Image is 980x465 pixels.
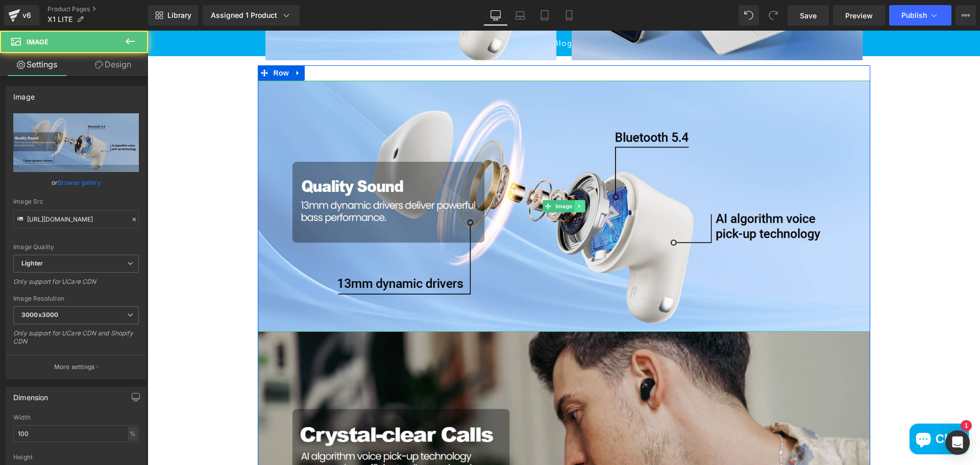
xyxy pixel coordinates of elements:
[58,174,101,191] a: Browse gallery
[21,311,58,319] b: 3000x3000
[13,87,35,101] div: Image
[13,425,139,442] input: auto
[532,5,557,26] a: Tablet
[21,259,43,267] b: Lighter
[148,5,199,26] a: New Library
[557,5,581,26] a: Mobile
[508,5,532,26] a: Laptop
[901,11,927,19] span: Publish
[13,329,139,352] div: Only support for UCare CDN and Shopify CDN
[427,169,437,182] a: Expand / Collapse
[13,414,139,421] div: Width
[759,393,824,426] inbox-online-store-chat: Shopify online store chat
[13,198,139,205] div: Image Src
[76,53,150,76] a: Design
[13,243,139,251] div: Image Quality
[13,387,48,402] div: Dimension
[47,5,148,13] a: Product Pages
[13,210,139,228] input: Link
[889,5,951,26] button: Publish
[128,427,137,440] div: %
[54,362,95,372] p: More settings
[13,278,139,292] div: Only support for UCare CDN
[47,15,72,23] span: X1 LITE
[800,10,817,21] span: Save
[483,5,508,26] a: Desktop
[406,169,427,182] span: Image
[13,295,139,302] div: Image Resolution
[739,5,759,26] button: Undo
[945,430,970,455] div: Open Intercom Messenger
[13,177,139,188] div: or
[833,5,885,26] a: Preview
[167,11,191,20] span: Library
[6,355,146,379] button: More settings
[763,5,783,26] button: Redo
[4,5,39,26] a: v6
[211,10,291,20] div: Assigned 1 Product
[20,9,33,22] div: v6
[27,38,48,46] span: Image
[13,454,139,461] div: Height
[955,5,976,26] button: More
[144,35,157,50] a: Expand / Collapse
[124,35,144,50] span: Row
[845,10,873,21] span: Preview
